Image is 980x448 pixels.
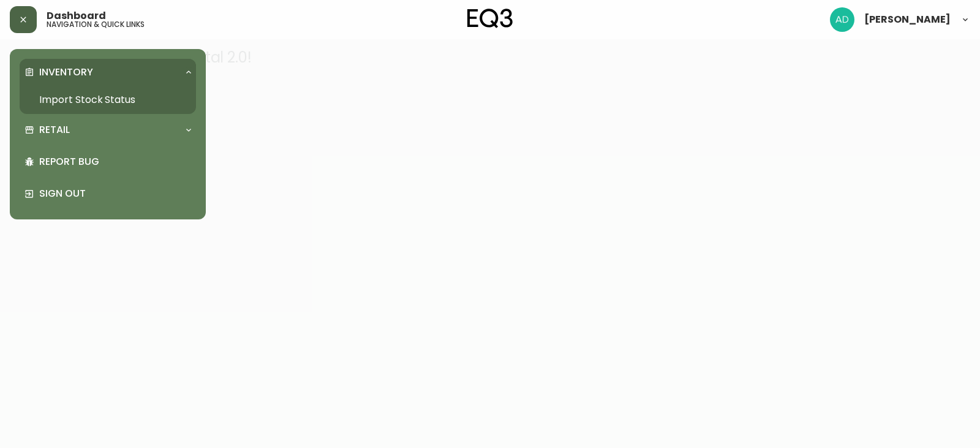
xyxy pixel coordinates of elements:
div: Retail [20,116,196,143]
img: logo [467,9,513,28]
span: Dashboard [47,11,106,21]
p: Inventory [39,66,93,79]
div: Report Bug [20,146,196,178]
a: Import Stock Status [20,86,196,114]
p: Sign Out [39,187,191,200]
div: Sign Out [20,178,196,210]
div: Inventory [20,59,196,86]
h5: navigation & quick links [47,21,145,28]
img: ab47854d72c630253da9006018c242e0 [830,7,854,32]
span: [PERSON_NAME] [864,15,951,25]
p: Report Bug [39,155,191,169]
p: Retail [39,123,70,137]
